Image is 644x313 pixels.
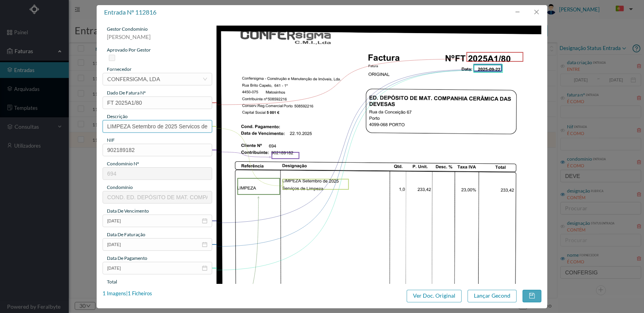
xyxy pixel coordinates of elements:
span: gestor condomínio [107,26,148,32]
span: entrada nº 112816 [104,8,156,16]
div: 1 Imagens | 1 Ficheiros [103,290,152,298]
button: Lançar Gecond [468,290,517,302]
span: data de vencimento [107,208,149,214]
i: icon: calendar [202,218,207,224]
i: icon: calendar [202,242,207,247]
button: Ver Doc. Original [407,290,462,302]
span: descrição [107,113,128,119]
span: NIF [107,137,115,143]
i: icon: calendar [202,265,207,271]
span: fornecedor [107,66,132,72]
span: data de pagamento [107,255,147,261]
div: CONFERSIGMA, LDA [107,73,160,85]
span: data de faturação [107,232,145,237]
span: aprovado por gestor [107,47,151,53]
div: [PERSON_NAME] [103,33,212,46]
button: PT [609,3,636,15]
span: condomínio [107,184,133,190]
i: icon: down [203,77,207,81]
span: condomínio nº [107,161,139,167]
span: total [107,279,117,285]
span: dado de fatura nº [107,90,146,96]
